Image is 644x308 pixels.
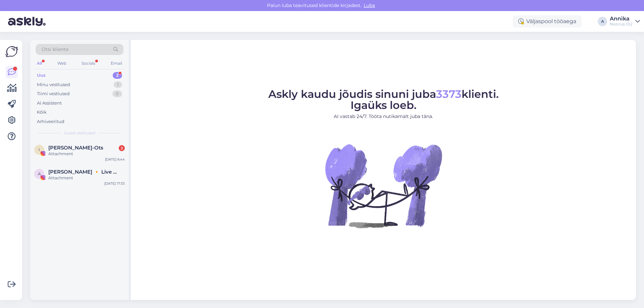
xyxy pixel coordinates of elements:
img: No Chat active [323,125,444,246]
div: [DATE] 17:33 [104,181,125,186]
div: Noorus OÜ [610,21,633,27]
span: 3373 [436,87,462,101]
div: AI Assistent [37,100,62,107]
img: Askly Logo [5,45,18,58]
div: All [36,59,43,68]
span: Uued vestlused [64,130,95,136]
div: 1 [114,81,122,88]
span: Luba [362,2,377,8]
div: Attachment [48,175,125,181]
div: Socials [80,59,97,68]
div: Email [109,59,123,68]
span: I [39,147,40,152]
div: [DATE] 6:44 [105,157,125,162]
div: Tiimi vestlused [37,90,70,97]
span: Irjana Viitkin-Ots [48,145,103,151]
a: AnnikaNoorus OÜ [610,16,640,27]
div: Attachment [48,151,125,157]
div: Annika [610,16,633,21]
div: 0 [112,90,122,97]
span: A [38,171,41,176]
div: A [598,17,607,26]
span: Askly kaudu jõudis sinuni juba klienti. Igaüks loeb. [268,87,499,112]
div: Minu vestlused [37,81,70,88]
p: AI vastab 24/7. Tööta nutikamalt juba täna. [268,113,499,120]
div: 2 [113,72,122,79]
div: Arhiveeritud [37,118,64,125]
div: 2 [119,145,125,151]
div: Uus [37,72,46,79]
span: Annee Kàlinen 🔸 Live music performer 🔸 Digi turundus [48,169,118,175]
div: Kõik [37,109,47,116]
span: Otsi kliente [42,46,68,53]
div: Väljaspool tööaega [513,15,582,27]
div: Web [56,59,68,68]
